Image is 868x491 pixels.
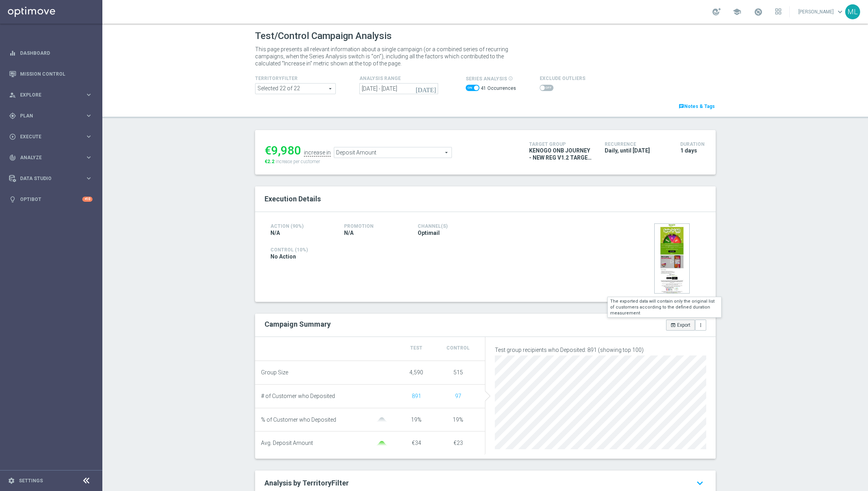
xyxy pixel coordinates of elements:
[20,63,93,84] a: Mission Control
[85,112,93,119] i: keyboard_arrow_right
[20,189,82,210] a: Optibot
[695,320,706,331] button: more_vert
[410,345,422,351] span: Test
[20,113,85,118] span: Plan
[9,154,93,161] button: track_changes Analyze keyboard_arrow_right
[9,91,85,99] div: Explore
[412,440,421,446] span: €34
[255,46,519,67] p: This page presents all relevant information about a single campaign (or a combined series of recu...
[276,159,320,164] span: increase per customer
[19,478,43,483] a: Settings
[8,477,15,484] i: settings
[9,133,85,140] div: Execute
[85,175,93,182] i: keyboard_arrow_right
[9,71,93,77] button: Mission Control
[270,253,296,260] span: No Action
[270,247,553,253] h4: Control (10%)
[495,346,706,353] p: Test group recipients who Deposited: 891 (showing top 100)
[9,50,93,56] div: equalizer Dashboard
[261,369,288,376] span: Group Size
[9,112,16,119] i: gps_fixed
[680,147,697,154] span: 1 days
[255,30,392,42] h1: Test/Control Campaign Analysis
[836,7,844,16] span: keyboard_arrow_down
[265,143,301,158] div: €9,980
[508,76,513,81] i: info_outline
[418,229,440,236] span: Optimail
[529,147,593,161] span: KENOGO ONB JOURNEY - NEW REG V1.2 TARGET (1) (1) (1) (1) - Campaign 1
[359,76,466,81] h4: analysis range
[265,159,274,164] span: €2.2
[415,83,438,95] button: [DATE]
[453,369,463,376] span: 515
[85,91,93,99] i: keyboard_arrow_right
[9,112,85,119] div: Plan
[679,104,684,109] i: chat
[481,85,516,92] label: 41 Occurrences
[453,417,463,423] span: 19%
[9,154,16,161] i: track_changes
[374,417,390,422] img: gaussianGrey.svg
[265,479,349,487] span: Analysis by TerritoryFilter
[529,141,593,147] h4: Target Group
[466,76,507,82] span: series analysis
[261,440,313,446] span: Avg. Deposit Amount
[411,417,422,423] span: 19%
[261,417,336,423] span: % of Customer who Deposited
[344,223,406,229] h4: Promotion
[85,154,93,161] i: keyboard_arrow_right
[265,195,321,203] span: Execution Details
[670,322,676,328] i: open_in_browser
[9,189,93,210] div: Optibot
[265,478,706,488] a: Analysis by TerritoryFilter keyboard_arrow_down
[20,134,85,139] span: Execute
[265,320,331,328] h2: Campaign Summary
[455,393,461,399] span: Show unique customers
[540,76,585,81] h4: Exclude Outliers
[733,7,741,16] span: school
[304,149,331,156] div: increase in
[255,84,335,94] span: Africa asia at br ca and 17 more
[416,85,437,92] i: [DATE]
[359,83,438,94] input: undefined
[409,369,423,376] span: 4,590
[20,176,85,181] span: Data Studio
[680,141,706,147] h4: Duration
[605,147,650,154] span: Daily, until [DATE]
[9,113,93,119] button: gps_fixed Plan keyboard_arrow_right
[453,440,463,446] span: €23
[255,76,322,81] h4: TerritoryFilter
[9,134,93,140] button: play_circle_outline Execute keyboard_arrow_right
[270,229,280,236] span: N/A
[605,141,668,147] h4: Recurrence
[9,92,93,98] button: person_search Explore keyboard_arrow_right
[412,393,421,399] span: Show unique customers
[20,155,85,160] span: Analyze
[666,320,695,331] button: open_in_browser Export
[82,197,93,202] div: +10
[654,223,690,294] img: 26741.jpeg
[9,91,16,99] i: person_search
[798,6,845,18] a: [PERSON_NAME]keyboard_arrow_down
[446,345,470,351] span: Control
[20,43,93,63] a: Dashboard
[374,441,390,446] img: gaussianGreen.svg
[344,229,353,236] span: N/A
[9,50,16,57] i: equalizer
[20,93,85,97] span: Explore
[9,175,93,182] button: Data Studio keyboard_arrow_right
[678,102,716,111] a: chatNotes & Tags
[9,63,93,84] div: Mission Control
[9,196,16,203] i: lightbulb
[261,393,335,400] span: # of Customer who Deposited
[9,154,85,161] div: Analyze
[9,133,16,140] i: play_circle_outline
[418,223,479,229] h4: Channel(s)
[698,322,703,328] i: more_vert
